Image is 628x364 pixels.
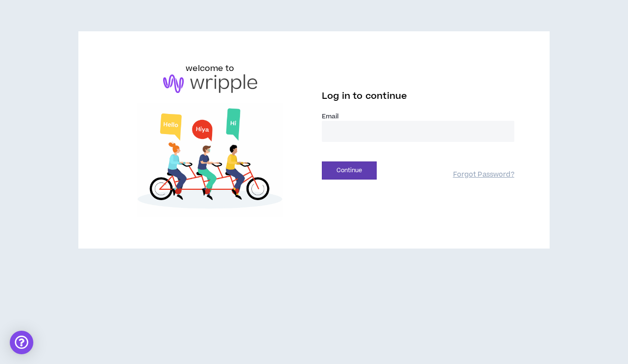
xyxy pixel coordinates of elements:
label: Email [322,112,514,121]
span: Log in to continue [322,90,407,102]
img: Welcome to Wripple [114,103,306,218]
a: Forgot Password? [453,170,514,180]
img: logo-brand.png [163,74,257,93]
div: Open Intercom Messenger [10,331,33,354]
h6: welcome to [186,63,234,74]
button: Continue [322,161,377,180]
